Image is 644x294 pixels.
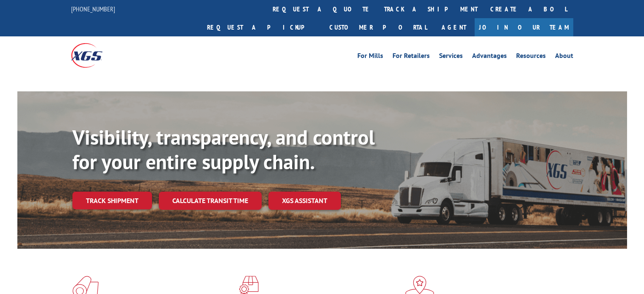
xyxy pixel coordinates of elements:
a: Join Our Team [475,18,573,36]
b: Visibility, transparency, and control for your entire supply chain. [72,124,375,175]
a: Customer Portal [323,18,433,36]
a: Request a pickup [201,18,323,36]
a: Services [439,52,463,62]
a: Resources [516,52,546,62]
a: About [555,52,573,62]
a: Calculate transit time [159,192,262,210]
a: Track shipment [72,192,152,209]
a: [PHONE_NUMBER] [71,5,115,13]
a: XGS ASSISTANT [268,192,341,210]
a: For Retailers [392,52,430,62]
a: Advantages [472,52,507,62]
a: For Mills [357,52,383,62]
a: Agent [433,18,475,36]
